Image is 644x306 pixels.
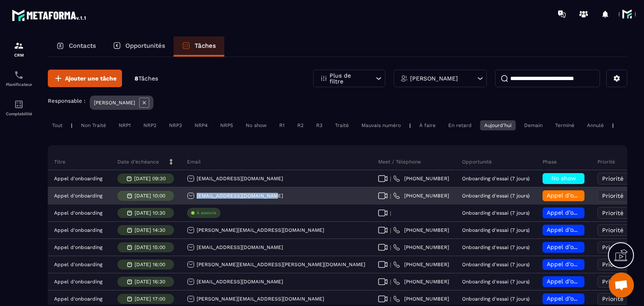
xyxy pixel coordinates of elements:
a: schedulerschedulerPlanificateur [2,64,36,93]
p: Comptabilité [2,112,36,116]
span: Priorité [602,227,623,233]
p: Appel d'onboarding [54,244,102,250]
p: Onboarding d'essai (7 jours) [462,279,530,285]
p: [DATE] 14:30 [135,227,165,233]
p: Email [187,158,201,165]
span: | [390,262,391,268]
p: Appel d'onboarding [54,262,102,267]
div: Non Traité [77,120,110,130]
a: [PHONE_NUMBER] [393,175,449,182]
a: [PHONE_NUMBER] [393,296,449,302]
a: [PHONE_NUMBER] [393,192,449,199]
span: Appel d’onboarding planifié [547,295,626,302]
a: [PHONE_NUMBER] [393,261,449,268]
p: | [409,122,411,128]
p: Onboarding d'essai (7 jours) [462,176,530,182]
p: 8 [135,75,158,83]
p: Opportunités [125,42,165,49]
div: R3 [312,120,327,130]
a: formationformationCRM [2,34,36,64]
div: NRP2 [139,120,161,130]
span: Appel d’onboarding planifié [547,244,626,250]
p: Appel d'onboarding [54,227,102,233]
p: Date d’échéance [117,158,159,165]
p: Onboarding d'essai (7 jours) [462,193,530,199]
div: Annulé [583,120,608,130]
img: accountant [14,99,24,109]
p: Appel d'onboarding [54,193,102,199]
a: Opportunités [104,36,174,57]
p: [DATE] 17:00 [135,296,165,302]
p: CRM [2,53,36,57]
p: Appel d'onboarding [54,176,102,182]
div: Ouvrir le chat [609,272,634,298]
span: Appel d’onboarding planifié [547,261,626,267]
span: No show [551,175,576,182]
p: Planificateur [2,82,36,87]
a: [PHONE_NUMBER] [393,244,449,251]
p: [PERSON_NAME] [94,100,135,106]
div: Terminé [551,120,579,130]
img: formation [14,41,24,51]
p: Appel d'onboarding [54,296,102,302]
span: Priorité [602,210,623,216]
span: Priorité [602,278,623,285]
a: [PHONE_NUMBER] [393,278,449,285]
div: Demain [520,120,547,130]
span: Priorité [602,192,623,199]
p: Plus de filtre [330,73,366,84]
span: Ajouter une tâche [65,74,117,83]
p: | [71,122,73,128]
p: Tâches [195,42,216,49]
span: | [390,244,391,251]
p: Responsable : [48,98,86,104]
div: No show [241,120,271,130]
div: À faire [415,120,440,130]
span: | [390,227,391,233]
span: Appel d’onboarding planifié [547,278,626,285]
p: Appel d'onboarding [54,279,102,285]
button: Ajouter une tâche [48,70,122,87]
p: Onboarding d'essai (7 jours) [462,227,530,233]
p: | [612,122,614,128]
p: Onboarding d'essai (7 jours) [462,210,530,216]
div: Tout [48,120,67,130]
span: | [390,193,391,199]
div: NRP4 [190,120,212,130]
p: Appel d'onboarding [54,210,102,216]
span: Priorité [602,175,623,182]
div: En retard [444,120,476,130]
span: Tâches [138,75,158,82]
p: [DATE] 16:30 [135,279,165,285]
img: scheduler [14,70,24,80]
p: Opportunité [462,158,492,165]
span: | [390,176,391,182]
p: Titre [54,158,65,165]
span: Priorité [602,296,623,302]
p: [PERSON_NAME] [410,75,458,81]
p: Meet / Téléphone [378,158,421,165]
p: Onboarding d'essai (7 jours) [462,296,530,302]
span: | [390,296,391,302]
p: Onboarding d'essai (7 jours) [462,244,530,250]
span: | [390,279,391,285]
div: R2 [293,120,308,130]
p: [DATE] 10:30 [135,210,165,216]
p: Onboarding d'essai (7 jours) [462,262,530,267]
div: Traité [331,120,353,130]
p: [DATE] 10:00 [135,193,165,199]
span: | [390,210,391,216]
div: NRP1 [114,120,135,130]
span: Appel d’onboarding terminée [547,192,631,199]
p: Contacts [69,42,96,49]
p: [DATE] 15:00 [135,244,165,250]
p: [DATE] 09:30 [134,176,166,182]
a: Contacts [48,36,104,57]
a: accountantaccountantComptabilité [2,93,36,122]
span: Appel d’onboarding planifié [547,209,626,216]
div: NRP5 [216,120,237,130]
p: Phase [543,158,557,165]
a: [PHONE_NUMBER] [393,227,449,233]
span: Priorité [602,261,623,268]
img: logo [12,8,87,23]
